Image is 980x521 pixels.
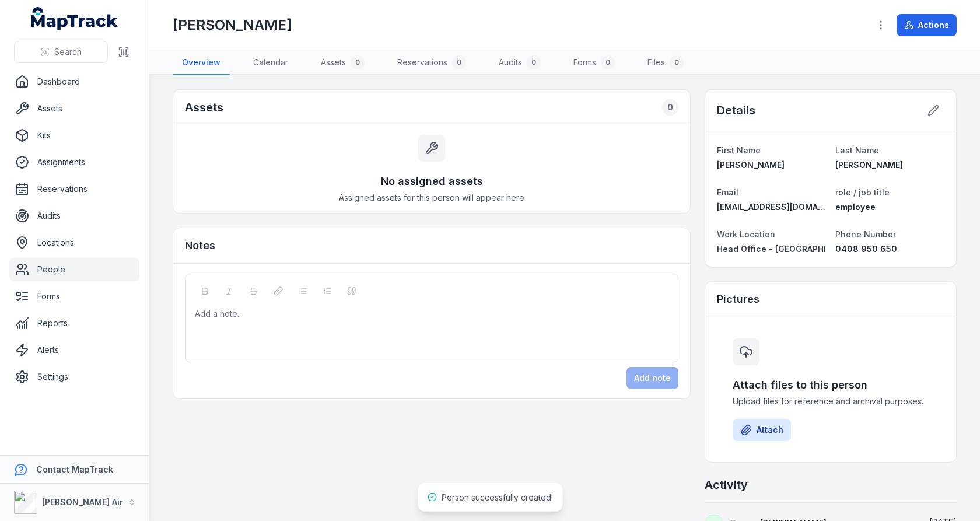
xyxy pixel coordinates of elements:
[244,51,297,75] a: Calendar
[9,231,139,254] a: Locations
[733,396,929,407] span: Upload files for reference and archival purposes.
[173,51,230,75] a: Overview
[733,377,929,393] h3: Attach files to this person
[442,492,553,502] span: Person successfully created!
[717,291,759,307] h3: Pictures
[9,177,139,201] a: Reservations
[564,51,624,75] a: Forms0
[351,55,365,69] div: 0
[9,204,139,228] a: Audits
[311,51,374,75] a: Assets0
[42,497,123,507] strong: [PERSON_NAME] Air
[489,51,550,75] a: Audits0
[9,124,139,147] a: Kits
[835,202,876,212] span: employee
[601,55,615,69] div: 0
[638,51,693,75] a: Files0
[662,99,678,116] div: 0
[835,244,897,254] span: 0408 950 650
[717,102,755,118] h2: Details
[9,312,139,335] a: Reports
[339,192,524,204] span: Assigned assets for this person will appear here
[717,243,826,255] a: Head Office - [GEOGRAPHIC_DATA]
[388,51,475,75] a: Reservations0
[9,70,139,93] a: Dashboard
[835,229,896,239] span: Phone Number
[835,145,879,155] span: Last Name
[452,55,466,69] div: 0
[835,187,890,197] span: role / job title
[381,173,483,190] h3: No assigned assets
[9,97,139,120] a: Assets
[54,46,82,58] span: Search
[717,160,785,170] span: [PERSON_NAME]
[14,41,108,63] button: Search
[717,229,775,239] span: Work Location
[670,55,684,69] div: 0
[173,16,292,34] h1: [PERSON_NAME]
[9,258,139,281] a: People
[9,338,139,362] a: Alerts
[733,419,791,441] button: Attach
[717,244,859,254] span: Head Office - [GEOGRAPHIC_DATA]
[185,237,215,254] h3: Notes
[527,55,541,69] div: 0
[9,285,139,308] a: Forms
[705,477,748,493] h2: Activity
[897,14,957,36] button: Actions
[185,99,223,116] h2: Assets
[9,151,139,174] a: Assignments
[36,464,113,474] strong: Contact MapTrack
[717,202,857,212] span: [EMAIL_ADDRESS][DOMAIN_NAME]
[717,187,738,197] span: Email
[717,145,761,155] span: First Name
[835,160,903,170] span: [PERSON_NAME]
[9,365,139,389] a: Settings
[31,7,118,30] a: MapTrack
